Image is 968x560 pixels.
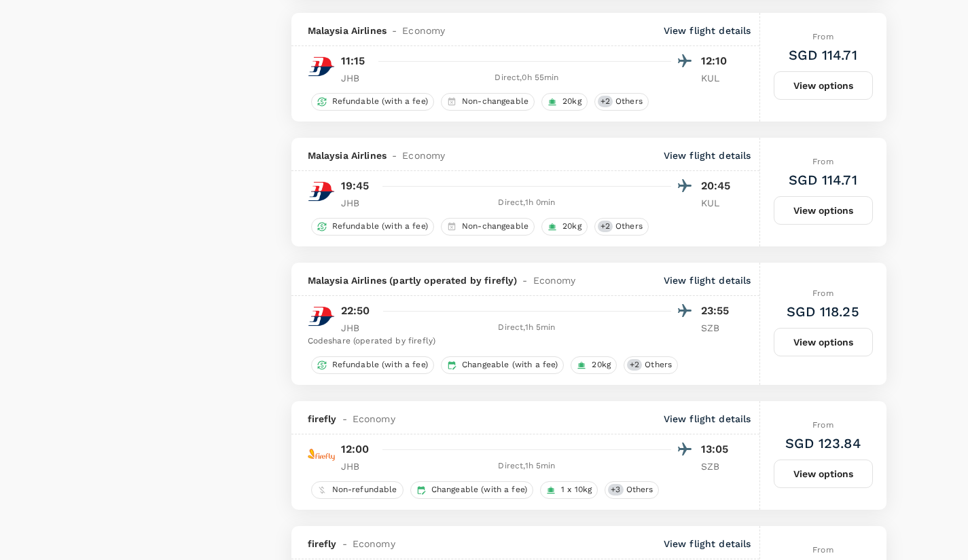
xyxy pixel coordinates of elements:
span: Others [621,484,659,496]
span: Others [610,96,648,107]
p: KUL [701,71,735,85]
p: JHB [341,71,375,85]
p: 11:15 [341,53,365,69]
span: - [387,149,402,162]
div: Changeable (with a fee) [410,481,533,499]
span: Economy [353,412,395,426]
div: Refundable (with a fee) [311,356,434,374]
div: Non-changeable [441,218,535,236]
p: 12:10 [701,53,735,69]
div: Direct , 1h 5min [383,321,671,335]
span: + 2 [627,359,642,371]
span: - [517,274,533,287]
div: Non-refundable [311,481,404,499]
span: Refundable (with a fee) [327,96,433,107]
span: - [337,537,353,550]
div: +3Others [605,481,659,499]
span: Malaysia Airlines (partly operated by firefly) [308,274,518,287]
div: +2Others [624,356,678,374]
span: Changeable (with a fee) [456,359,563,371]
button: View options [774,460,873,488]
span: Non-changeable [456,221,534,232]
img: MH [308,178,335,205]
span: From [812,32,833,41]
div: Direct , 1h 0min [383,196,671,210]
div: 20kg [571,356,617,374]
div: 20kg [541,93,588,111]
img: MH [308,303,335,330]
span: Non-refundable [327,484,403,496]
p: SZB [701,321,735,335]
p: SZB [701,460,735,473]
span: From [812,157,833,166]
span: Malaysia Airlines [308,24,387,37]
span: 1 x 10kg [556,484,597,496]
button: View options [774,71,873,100]
span: 20kg [586,359,616,371]
span: From [812,420,833,430]
span: From [812,288,833,298]
div: Refundable (with a fee) [311,93,434,111]
p: View flight details [664,149,751,162]
span: Refundable (with a fee) [327,221,433,232]
span: Economy [402,149,445,162]
span: + 2 [598,221,613,232]
div: 1 x 10kg [540,481,598,499]
div: Direct , 1h 5min [383,460,671,473]
h6: SGD 118.25 [787,301,859,322]
p: View flight details [664,412,751,426]
span: firefly [308,537,337,550]
div: Refundable (with a fee) [311,218,434,236]
span: Economy [533,274,576,287]
span: From [812,545,833,555]
button: View options [774,196,873,225]
img: MH [308,53,335,80]
div: Direct , 0h 55min [383,71,671,85]
span: - [387,24,402,37]
span: Non-changeable [456,96,534,107]
p: KUL [701,196,735,210]
p: JHB [341,460,375,473]
p: JHB [341,196,375,210]
div: Changeable (with a fee) [441,356,564,374]
span: Malaysia Airlines [308,149,387,162]
h6: SGD 123.84 [785,432,861,454]
span: 20kg [557,96,587,107]
h6: SGD 114.71 [789,169,857,191]
p: 13:05 [701,441,735,458]
span: Economy [353,537,395,550]
p: View flight details [664,24,751,37]
span: Economy [402,24,445,37]
span: + 3 [608,484,623,496]
div: Non-changeable [441,93,535,111]
div: 20kg [541,218,588,236]
span: firefly [308,412,337,426]
span: Others [639,359,677,371]
h6: SGD 114.71 [789,44,857,66]
p: 23:55 [701,303,735,319]
div: Codeshare (operated by firefly) [308,335,735,348]
span: - [337,412,353,426]
p: JHB [341,321,375,335]
p: 20:45 [701,178,735,194]
p: View flight details [664,274,751,287]
div: +2Others [594,218,649,236]
button: View options [774,328,873,356]
p: 22:50 [341,303,370,319]
span: + 2 [598,96,613,107]
p: View flight details [664,537,751,550]
span: 20kg [557,221,587,232]
p: 19:45 [341,178,370,194]
span: Refundable (with a fee) [327,359,433,371]
p: 12:00 [341,441,370,458]
span: Others [610,221,648,232]
span: Changeable (with a fee) [426,484,533,496]
div: +2Others [594,93,649,111]
img: FY [308,441,335,468]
